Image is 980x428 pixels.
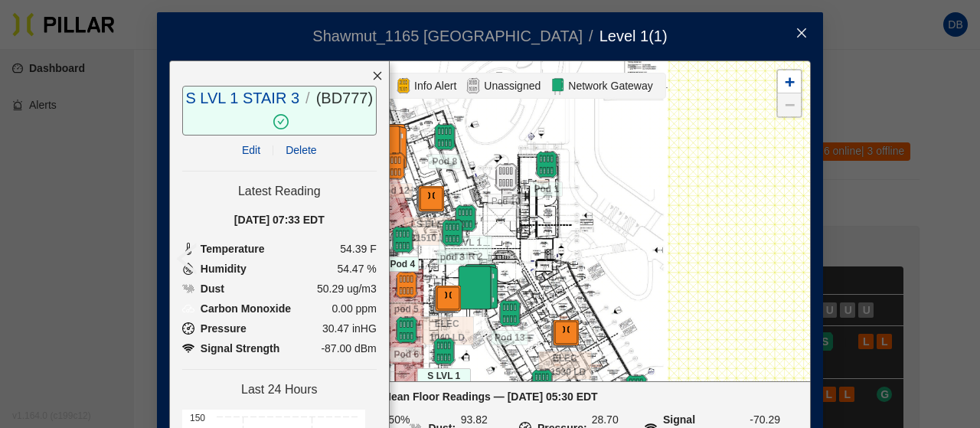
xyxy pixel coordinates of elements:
[381,152,408,180] img: pod-offline.df94d192.svg
[780,12,823,55] button: Close
[416,186,444,214] img: leak-pod-offline.5bc6877b.svg
[316,90,374,106] span: ( BD777 )
[430,338,458,365] img: pod-online.97050380.svg
[418,123,472,151] div: Pod 8
[479,163,533,191] div: Pod 10
[491,330,528,345] span: Pod 13
[380,316,433,344] div: Pod 6
[420,286,474,313] div: ELEC 1040 LD
[176,388,804,405] div: Mean Floor Readings — [DATE] 05:30 EDT
[431,123,459,151] img: pod-online.97050380.svg
[538,320,592,348] div: ELEC D1530 LD
[182,280,377,297] li: 50.29 ug/m3
[417,368,471,397] span: S LVL 1 STAIR 3
[599,28,668,44] span: Level 1 ( 1 )
[439,204,492,232] div: S LVL 1 STAIR 2
[452,204,479,232] img: pod-online.97050380.svg
[393,271,420,299] img: pod-offline.df94d192.svg
[312,28,583,44] span: Shawmut_1165 [GEOGRAPHIC_DATA]
[538,351,592,380] span: ELEC D1530 LD
[439,219,466,247] img: pod-online.97050380.svg
[201,280,224,297] span: Dust
[481,77,544,94] span: Unassigned
[185,90,299,106] a: S LVL 1 STAIR 3
[201,340,279,357] span: Signal Strength
[483,299,537,327] div: Pod 13
[785,95,795,114] span: −
[520,151,573,178] div: Pod 1
[465,77,481,95] img: Unassigned
[530,181,563,197] span: Pod 1
[396,77,411,95] img: Alert
[390,302,423,317] span: pod 5
[492,163,520,191] img: pod-unassigned.895f376b.svg
[778,93,801,116] a: Zoom out
[201,240,265,257] span: Temperature
[533,151,560,178] img: pod-online.97050380.svg
[390,347,423,362] span: Pod 6
[182,382,377,397] h4: Last 24 Hours
[305,90,310,106] span: /
[496,299,524,327] img: pod-online.97050380.svg
[565,77,655,94] span: Network Gateway
[449,263,503,317] img: Marker
[201,320,247,337] span: Pressure
[393,316,420,344] img: pod-online.97050380.svg
[426,219,479,247] div: pod 3
[367,152,421,180] div: Pod 12
[182,283,194,295] img: Dust
[420,316,474,345] span: ELEC 1040 LD
[589,28,593,44] span: /
[411,77,459,94] span: Info Alert
[386,256,419,272] span: Pod 4
[182,211,377,228] div: [DATE] 07:33 EDT
[488,194,524,209] span: Pod 10
[403,186,457,214] div: LS ELEC B1510 LD
[380,271,433,299] div: pod 5
[182,342,194,354] img: Pressure
[795,27,808,39] span: close
[182,240,377,257] li: 54.39 F
[286,142,316,158] span: Delete
[182,320,377,337] li: 30.47 inHG
[403,217,457,246] span: LS ELEC B1510 LD
[270,114,289,129] span: check-circle
[169,240,206,277] span: left
[376,226,430,253] div: Pod 4
[201,300,291,317] span: Carbon Monoxide
[182,184,377,199] h4: Latest Reading
[428,154,461,169] span: Pod 8
[417,338,471,365] div: S LVL 1 STAIR 3
[182,340,377,357] li: -87.00 dBm
[389,226,416,253] img: pod-online.97050380.svg
[551,320,579,348] img: leak-pod-offline.5bc6877b.svg
[242,144,260,156] a: Edit
[190,413,205,423] text: 150
[778,70,801,93] a: Zoom in
[622,374,650,402] img: pod-online.97050380.svg
[182,302,194,315] img: Carbon Monoxide
[785,72,795,91] span: +
[182,300,377,317] li: 0.00 ppm
[550,77,565,95] img: Network Gateway
[182,260,377,277] li: 54.47 %
[182,322,194,335] img: Pressure
[433,286,461,313] img: leak-pod-offline.5bc6877b.svg
[528,369,556,397] img: pod-online.97050380.svg
[372,70,383,81] span: close
[201,260,247,277] span: Humidity
[436,250,469,265] span: pod 3
[375,183,413,198] span: Pod 12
